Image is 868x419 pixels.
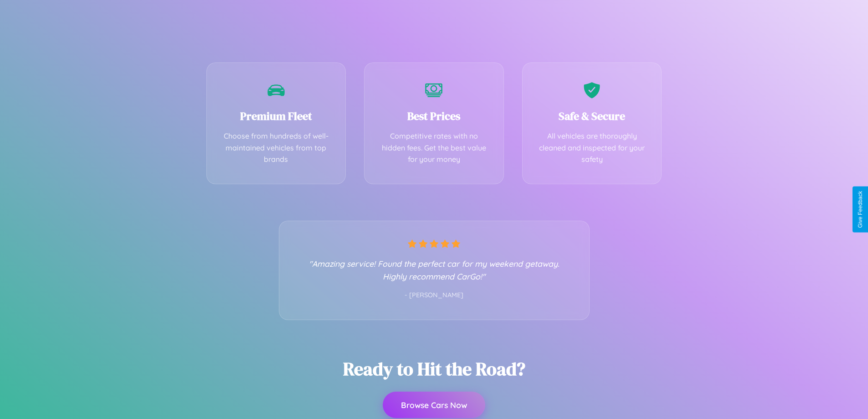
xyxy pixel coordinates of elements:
h3: Safe & Secure [536,109,648,124]
p: "Amazing service! Found the perfect car for my weekend getaway. Highly recommend CarGo!" [298,257,571,283]
p: Competitive rates with no hidden fees. Get the best value for your money [378,130,490,166]
div: Give Feedback [857,191,863,228]
p: All vehicles are thoroughly cleaned and inspected for your safety [536,130,648,166]
h2: Ready to Hit the Road? [343,357,525,381]
p: - [PERSON_NAME] [298,290,571,301]
button: Browse Cars Now [383,392,485,418]
h3: Premium Fleet [221,109,332,124]
p: Choose from hundreds of well-maintained vehicles from top brands [221,130,332,166]
h3: Best Prices [378,109,490,124]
